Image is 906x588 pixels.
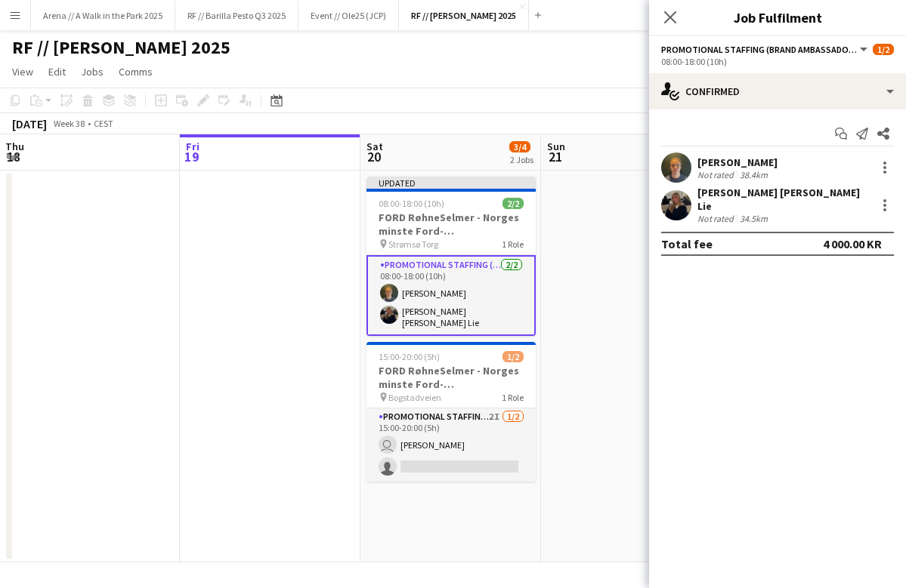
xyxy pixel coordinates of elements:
[366,140,383,153] span: Sat
[50,118,88,129] span: Week 38
[697,213,737,224] div: Not rated
[298,1,399,30] button: Event // Ole25 (JCP)
[737,213,771,224] div: 34.5km
[366,342,536,482] app-job-card: 15:00-20:00 (5h)1/2FORD RøhneSelmer - Norges minste Ford-forhandlerkontor Bogstadveien1 RolePromo...
[113,62,159,82] a: Comms
[502,239,524,250] span: 1 Role
[366,364,536,391] h3: FORD RøhneSelmer - Norges minste Ford-forhandlerkontor
[502,392,524,403] span: 1 Role
[366,211,536,238] h3: FORD RøhneSelmer - Norges minste Ford-forhandlerkontor
[661,56,894,67] div: 08:00-18:00 (10h)
[697,169,737,180] div: Not rated
[509,141,530,152] span: 3/4
[366,177,536,189] div: Updated
[48,65,66,79] span: Edit
[545,148,565,165] span: 21
[12,65,33,79] span: View
[6,62,39,82] a: View
[502,198,524,209] span: 2/2
[661,236,713,251] div: Total fee
[649,8,906,27] h3: Job Fulfilment
[547,140,565,153] span: Sun
[366,177,536,336] app-job-card: Updated08:00-18:00 (10h)2/2FORD RøhneSelmer - Norges minste Ford-forhandlerkontor Strømsø Torg1 R...
[697,186,870,213] div: [PERSON_NAME] [PERSON_NAME] Lie
[12,116,47,131] div: [DATE]
[119,65,153,79] span: Comms
[649,73,906,109] div: Confirmed
[12,36,230,59] h1: RF // [PERSON_NAME] 2025
[31,1,175,30] button: Arena // A Walk in the Park 2025
[379,351,440,362] span: 15:00-20:00 (5h)
[388,239,438,250] span: Strømsø Torg
[42,62,72,82] a: Edit
[94,118,113,129] div: CEST
[81,65,104,79] span: Jobs
[379,198,444,209] span: 08:00-18:00 (10h)
[5,140,24,153] span: Thu
[502,351,524,362] span: 1/2
[186,140,199,153] span: Fri
[823,236,882,251] div: 4 000.00 KR
[184,148,199,165] span: 19
[399,1,529,30] button: RF // [PERSON_NAME] 2025
[364,148,383,165] span: 20
[3,148,24,165] span: 18
[873,44,894,55] span: 1/2
[366,255,536,336] app-card-role: Promotional Staffing (Brand Ambassadors)2/208:00-18:00 (10h)[PERSON_NAME][PERSON_NAME] [PERSON_NA...
[661,44,870,55] button: Promotional Staffing (Brand Ambassadors)
[388,392,441,403] span: Bogstadveien
[697,155,778,169] div: [PERSON_NAME]
[75,62,110,82] a: Jobs
[510,154,533,165] div: 2 Jobs
[737,169,771,180] div: 38.4km
[661,44,858,55] span: Promotional Staffing (Brand Ambassadors)
[175,1,298,30] button: RF // Barilla Pesto Q3 2025
[366,408,536,482] app-card-role: Promotional Staffing (Brand Ambassadors)2I1/215:00-20:00 (5h) [PERSON_NAME]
